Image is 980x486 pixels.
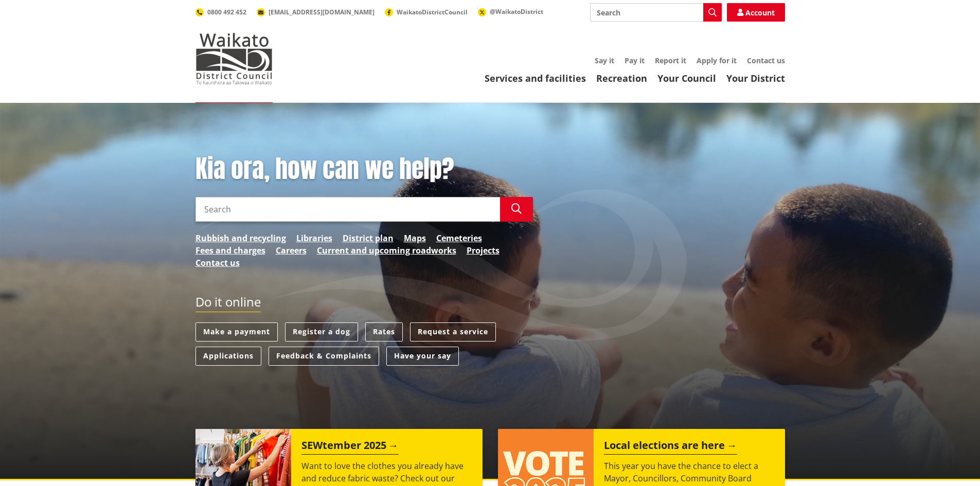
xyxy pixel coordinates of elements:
[301,439,399,455] h2: SEWtember 2025
[590,3,722,22] input: Search input
[195,33,273,84] img: Waikato District Council - Te Kaunihera aa Takiwaa o Waikato
[195,347,261,366] a: Applications
[285,322,358,341] a: Register a dog
[195,295,261,313] h2: Do it online
[343,232,394,244] a: District plan
[386,347,459,366] a: Have your say
[195,197,500,222] input: Search input
[195,8,246,16] a: 0800 492 452
[595,56,614,65] a: Say it
[490,7,543,16] span: @WaikatoDistrict
[195,257,240,269] a: Contact us
[657,72,716,84] a: Your Council
[604,439,737,455] h2: Local elections are here
[195,232,286,244] a: Rubbish and recycling
[625,56,645,65] a: Pay it
[655,56,686,65] a: Report it
[195,244,265,257] a: Fees and charges
[296,232,332,244] a: Libraries
[195,322,278,341] a: Make a payment
[436,232,482,244] a: Cemeteries
[467,244,500,257] a: Projects
[276,244,307,257] a: Careers
[385,8,468,16] a: WaikatoDistrictCouncil
[317,244,456,257] a: Current and upcoming roadworks
[478,7,543,16] a: @WaikatoDistrict
[485,72,586,84] a: Services and facilities
[726,72,785,84] a: Your District
[269,8,375,16] span: [EMAIL_ADDRESS][DOMAIN_NAME]
[596,72,647,84] a: Recreation
[365,322,403,341] a: Rates
[257,8,375,16] a: [EMAIL_ADDRESS][DOMAIN_NAME]
[269,347,379,366] a: Feedback & Complaints
[933,443,970,480] iframe: Messenger Launcher
[727,3,785,22] a: Account
[404,232,426,244] a: Maps
[397,8,468,16] span: WaikatoDistrictCouncil
[410,322,496,341] a: Request a service
[747,56,785,65] a: Contact us
[697,56,737,65] a: Apply for it
[195,154,533,184] h1: Kia ora, how can we help?
[207,8,246,16] span: 0800 492 452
